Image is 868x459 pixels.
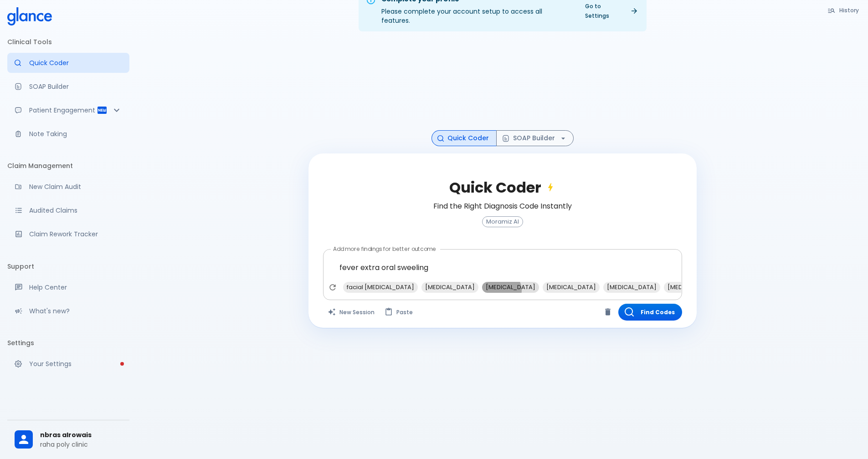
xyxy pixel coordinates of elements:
span: [MEDICAL_DATA] [482,282,539,292]
a: Docugen: Compose a clinical documentation in seconds [7,76,129,97]
p: Your Settings [29,359,122,368]
span: [MEDICAL_DATA] [603,282,660,292]
button: History [823,4,864,17]
button: Clears all inputs and results. [323,304,380,321]
button: SOAP Builder [496,130,574,146]
div: Patient Reports & Referrals [7,100,129,120]
div: [MEDICAL_DATA] [482,282,539,293]
a: Advanced note-taking [7,124,129,144]
p: Audited Claims [29,206,122,215]
li: Clinical Tools [7,31,129,53]
p: SOAP Builder [29,82,122,91]
li: Claim Management [7,155,129,177]
p: Claim Rework Tracker [29,229,122,239]
p: Quick Coder [29,58,122,67]
a: Audit a new claim [7,177,129,197]
textarea: fever extra oral sweeling [329,253,676,282]
li: Settings [7,332,129,354]
span: Moramiz AI [483,219,523,225]
p: Note Taking [29,129,122,138]
h6: Find the Right Diagnosis Code Instantly [433,200,572,213]
p: Help Center [29,283,122,292]
h2: Quick Coder [449,179,556,196]
div: [MEDICAL_DATA] [603,282,660,293]
li: Support [7,255,129,277]
p: Patient Engagement [29,106,97,115]
button: Paste from clipboard [380,304,418,321]
a: Moramiz: Find ICD10AM codes instantly [7,53,129,73]
p: New Claim Audit [29,182,122,191]
button: Quick Coder [431,130,497,146]
span: facial [MEDICAL_DATA] [343,282,418,292]
div: [MEDICAL_DATA] [421,282,478,293]
a: Please complete account setup [7,354,129,374]
div: [MEDICAL_DATA] [543,282,600,293]
div: nbras alrowaisraha poly clinic [7,424,129,455]
a: View audited claims [7,200,129,220]
button: Find Codes [618,304,682,321]
p: What's new? [29,306,122,316]
div: [MEDICAL_DATA] [664,282,721,293]
a: Get help from our support team [7,277,129,297]
span: nbras alrowais [40,430,122,440]
div: facial [MEDICAL_DATA] [343,282,418,293]
span: [MEDICAL_DATA] [664,282,721,292]
div: Recent updates and feature releases [7,301,129,321]
a: Monitor progress of claim corrections [7,224,129,244]
span: [MEDICAL_DATA] [421,282,478,292]
button: Clear [601,305,615,319]
p: raha poly clinic [40,440,122,449]
button: Refresh suggestions [326,280,339,294]
span: [MEDICAL_DATA] [543,282,600,292]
